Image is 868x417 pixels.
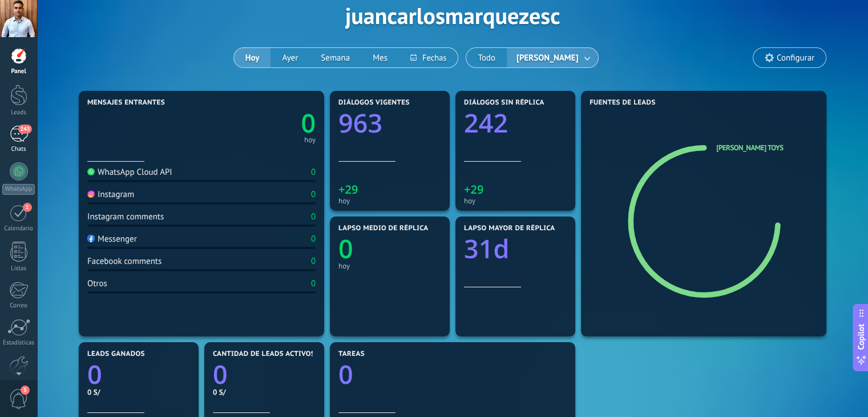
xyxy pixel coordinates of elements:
div: WhatsApp [2,184,35,195]
a: 0 [201,106,316,141]
div: Correo [2,302,35,310]
text: 0 [87,357,102,392]
span: Lapso medio de réplica [338,224,429,232]
span: Mensajes entrantes [87,99,165,107]
text: 0 [213,357,228,392]
span: Diálogos sin réplica [464,99,544,107]
div: 0 S/ [87,387,190,397]
button: Fechas [399,48,458,67]
span: Configurar [777,53,814,63]
div: Listas [2,265,35,272]
div: WhatsApp Cloud API [87,167,172,178]
div: 0 S/ [213,387,316,397]
span: 243 [18,125,31,134]
span: Leads ganados [87,350,145,358]
button: Semana [309,48,361,67]
span: Cantidad de leads activos [213,350,315,358]
span: 1 [23,203,32,212]
text: +29 [464,182,483,197]
text: +29 [338,182,358,197]
div: Instagram comments [87,211,164,222]
span: 3 [21,386,30,395]
div: 0 [311,278,316,289]
div: Calendario [2,225,35,232]
span: Fuentes de leads [590,99,656,107]
div: Facebook comments [87,256,162,267]
text: 0 [301,106,316,141]
div: hoy [464,197,567,205]
div: 0 [311,167,316,178]
button: Ayer [271,48,309,67]
img: Messenger [87,235,95,242]
a: 0 [338,357,567,392]
button: Todo [466,48,507,67]
span: Tareas [338,350,365,358]
button: [PERSON_NAME] [507,48,598,67]
div: Otros [87,278,107,289]
text: 0 [338,231,353,266]
img: Instagram [87,190,95,198]
div: hoy [338,197,441,205]
div: Messenger [87,234,137,244]
div: Leads [2,109,35,117]
div: 0 [311,234,316,244]
text: 0 [338,357,353,392]
div: hoy [338,262,441,270]
div: Panel [2,68,35,75]
button: Mes [361,48,399,67]
div: 0 [311,189,316,200]
button: Hoy [234,48,271,67]
span: Copilot [855,324,867,350]
div: Chats [2,146,35,153]
img: WhatsApp Cloud API [87,168,95,175]
span: Diálogos vigentes [338,99,410,107]
div: Instagram [87,189,134,200]
a: 31d [464,231,567,266]
text: 31d [464,231,509,266]
a: 0 [213,357,316,392]
text: 242 [464,106,508,141]
span: Lapso mayor de réplica [464,224,555,232]
div: hoy [304,137,316,143]
div: 0 [311,256,316,267]
a: [PERSON_NAME] Toys [716,143,783,153]
div: 0 [311,211,316,222]
a: 0 [87,357,190,392]
text: 963 [338,106,382,141]
div: Estadísticas [2,339,35,347]
span: [PERSON_NAME] [514,50,580,66]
